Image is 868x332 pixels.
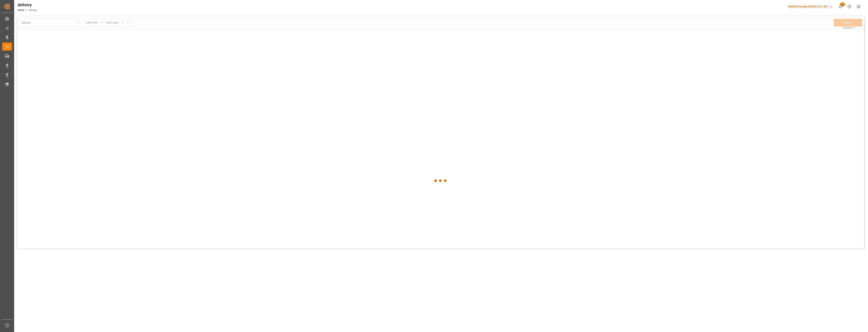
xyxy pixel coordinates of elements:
[845,2,854,11] button: Help Center
[18,9,24,12] a: Home
[787,3,836,10] button: Melitta Europa GmbH & Co. KG
[840,2,845,6] span: 37
[787,4,834,10] div: Melitta Europa GmbH & Co. KG
[836,2,845,11] button: show 37 new notifications
[18,2,37,8] div: delivery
